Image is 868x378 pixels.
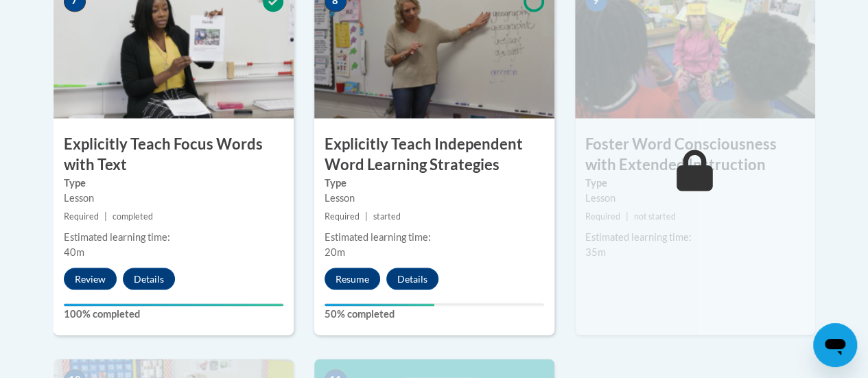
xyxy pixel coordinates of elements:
[813,323,857,367] iframe: Button to launch messaging window
[325,246,345,257] span: 20m
[585,190,805,205] div: Lesson
[575,133,815,176] h3: Foster Word Consciousness with Extended Instruction
[123,268,175,290] button: Details
[325,211,360,221] span: Required
[64,190,283,205] div: Lesson
[64,246,84,257] span: 40m
[325,306,544,321] label: 50% completed
[64,211,99,221] span: Required
[314,133,554,176] h3: Explicitly Teach Independent Word Learning Strategies
[325,175,544,190] label: Type
[64,306,283,321] label: 100% completed
[64,303,283,306] div: Your progress
[325,303,434,306] div: Your progress
[64,268,117,290] button: Review
[585,229,805,244] div: Estimated learning time:
[585,211,620,221] span: Required
[64,175,283,190] label: Type
[585,246,606,257] span: 35m
[373,211,401,221] span: started
[64,229,283,244] div: Estimated learning time:
[386,268,438,290] button: Details
[325,190,544,205] div: Lesson
[585,175,805,190] label: Type
[54,133,294,176] h3: Explicitly Teach Focus Words with Text
[634,211,676,221] span: not started
[365,211,368,221] span: |
[325,229,544,244] div: Estimated learning time:
[626,211,629,221] span: |
[104,211,107,221] span: |
[325,268,380,290] button: Resume
[113,211,153,221] span: completed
